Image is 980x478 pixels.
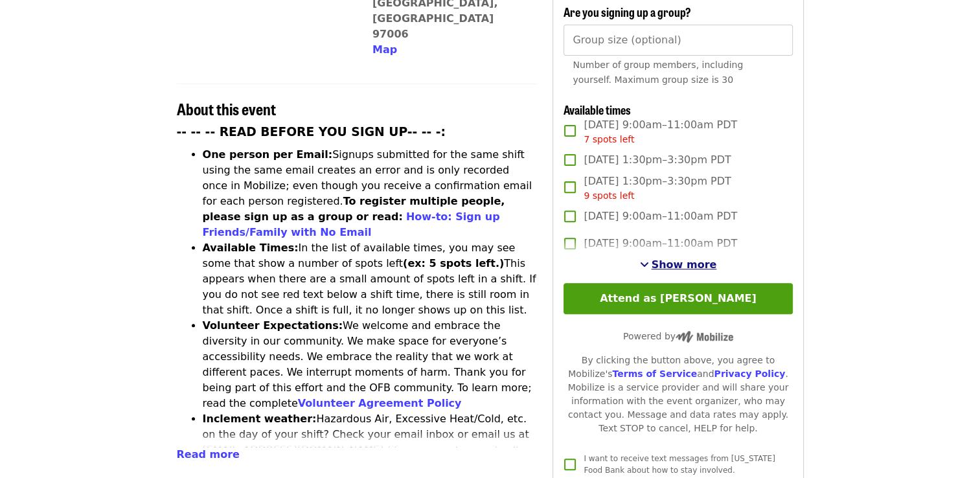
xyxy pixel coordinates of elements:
button: See more timeslots [640,257,717,273]
span: [DATE] 1:30pm–3:30pm PDT [584,152,731,168]
strong: (ex: 5 spots left.) [403,257,504,269]
span: I want to receive text messages from [US_STATE] Food Bank about how to stay involved. [584,454,775,475]
span: 7 spots left [584,134,634,144]
span: About this event [177,97,276,120]
li: Signups submitted for the same shift using the same email creates an error and is only recorded o... [203,147,538,240]
button: Read more [177,447,240,462]
img: Powered by Mobilize [676,331,733,343]
strong: Available Times: [203,242,299,254]
a: Terms of Service [612,369,697,379]
span: [DATE] 9:00am–11:00am PDT [584,117,737,146]
span: [DATE] 9:00am–11:00am PDT [584,209,737,224]
span: Are you signing up a group? [564,3,691,20]
li: In the list of available times, you may see some that show a number of spots left This appears wh... [203,240,538,318]
span: Available times [564,101,631,118]
strong: To register multiple people, please sign up as a group or read: [203,195,505,223]
strong: One person per Email: [203,148,333,161]
input: [object Object] [564,25,792,56]
strong: -- -- -- READ BEFORE YOU SIGN UP-- -- -: [177,125,446,139]
strong: Inclement weather: [203,413,317,425]
a: Privacy Policy [714,369,785,379]
span: [DATE] 1:30pm–3:30pm PDT [584,174,731,203]
span: 9 spots left [584,190,634,201]
a: Volunteer Agreement Policy [298,397,462,409]
span: Number of group members, including yourself. Maximum group size is 30 [573,60,743,85]
button: Map [372,42,397,58]
div: By clicking the button above, you agree to Mobilize's and . Mobilize is a service provider and wi... [564,354,792,435]
span: [DATE] 9:00am–11:00am PDT [584,236,737,251]
a: How-to: Sign up Friends/Family with No Email [203,211,500,238]
strong: Volunteer Expectations: [203,319,343,332]
button: Attend as [PERSON_NAME] [564,283,792,314]
span: Show more [652,258,717,271]
span: Map [372,43,397,56]
span: Powered by [623,331,733,341]
li: We welcome and embrace the diversity in our community. We make space for everyone’s accessibility... [203,318,538,411]
span: Read more [177,448,240,461]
